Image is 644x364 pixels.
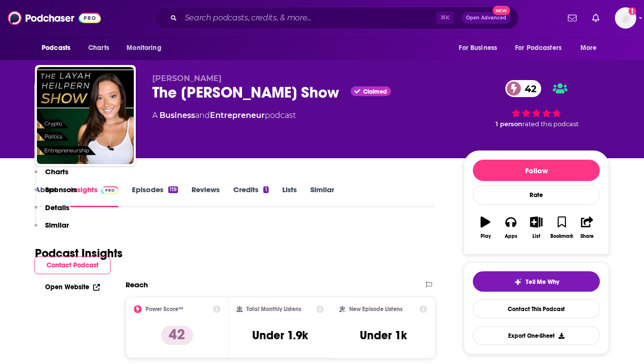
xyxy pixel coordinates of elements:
div: Share [580,233,594,239]
a: Reviews [192,185,220,207]
span: Open Advanced [466,16,506,20]
button: Show profile menu [615,7,636,29]
button: Bookmark [549,210,574,245]
div: 119 [168,186,178,193]
button: Share [575,210,600,245]
button: Export One-Sheet [473,326,600,345]
div: 42 1 personrated this podcast [464,74,609,134]
button: Play [473,210,498,245]
button: open menu [452,39,509,57]
button: Follow [473,160,600,181]
div: Bookmark [550,233,573,239]
button: Sponsors [34,185,77,203]
span: Claimed [363,89,387,94]
h2: Reach [126,280,148,289]
p: Details [45,203,69,212]
a: Entrepreneur [210,111,265,120]
div: Search podcasts, credits, & more... [154,7,519,29]
span: More [580,41,597,55]
a: Show notifications dropdown [564,10,580,26]
a: Show notifications dropdown [588,10,603,26]
a: Lists [282,185,297,207]
button: Open AdvancedNew [462,12,511,24]
button: open menu [574,39,609,57]
img: tell me why sparkle [514,278,522,286]
span: [PERSON_NAME] [152,74,222,83]
div: Play [481,233,491,239]
span: Monitoring [127,41,161,55]
svg: Add a profile image [628,7,636,15]
img: Podchaser - Follow, Share and Rate Podcasts [8,9,101,27]
a: Charts [82,39,115,57]
div: 1 [263,186,268,193]
span: For Business [459,41,497,55]
span: rated this podcast [522,120,579,128]
h2: Total Monthly Listens [246,306,301,313]
p: Similar [45,220,69,230]
a: Similar [310,185,334,207]
button: open menu [35,39,83,57]
a: Business [160,111,195,120]
a: Episodes119 [132,185,178,207]
div: A podcast [152,110,296,121]
button: List [524,210,549,245]
img: The Layah Heilpern Show [37,67,134,164]
div: Apps [505,233,517,239]
span: ⌘ K [436,12,454,24]
span: Logged in as HughE [615,7,636,29]
span: Tell Me Why [526,278,559,286]
input: Search podcasts, credits, & more... [181,10,436,26]
p: 42 [161,326,193,345]
a: Open Website [45,283,100,291]
span: Charts [88,41,109,55]
span: For Podcasters [515,41,562,55]
img: User Profile [615,7,636,29]
h2: New Episode Listens [349,306,402,313]
div: Rate [473,185,600,205]
span: Podcasts [42,41,70,55]
a: Credits1 [233,185,268,207]
button: Contact Podcast [34,256,111,274]
a: 42 [505,80,541,97]
button: Similar [34,220,69,238]
button: tell me why sparkleTell Me Why [473,271,600,292]
span: New [493,6,510,15]
h3: Under 1.9k [252,328,308,343]
button: Details [34,203,69,221]
p: Sponsors [45,185,77,194]
div: List [532,233,540,239]
button: open menu [120,39,174,57]
span: 1 person [496,120,522,128]
button: open menu [509,39,576,57]
h2: Power Score™ [145,306,183,313]
a: Contact This Podcast [473,299,600,318]
h3: Under 1k [360,328,407,343]
span: 42 [515,80,541,97]
button: Apps [498,210,523,245]
span: and [195,111,210,120]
